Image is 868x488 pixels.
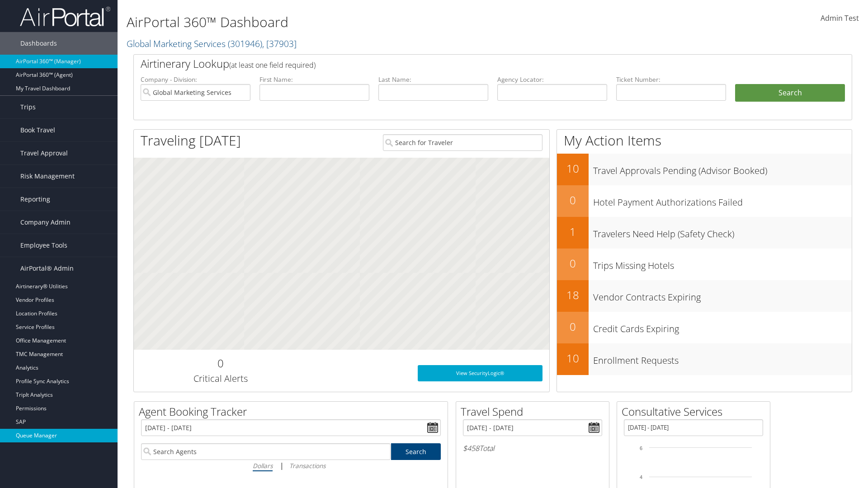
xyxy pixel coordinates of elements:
a: 10Travel Approvals Pending (Advisor Booked) [557,154,852,185]
label: Agency Locator: [497,75,607,84]
h2: 0 [141,356,300,371]
button: Search [735,84,845,102]
h3: Travel Approvals Pending (Advisor Booked) [593,160,852,177]
label: Company - Division: [141,75,250,84]
input: Search for Traveler [383,134,542,151]
h3: Enrollment Requests [593,350,852,367]
span: Reporting [20,188,50,211]
a: 18Vendor Contracts Expiring [557,280,852,312]
input: Search Agents [141,443,391,460]
span: ( 301946 ) [228,38,262,50]
h6: Total [463,443,602,453]
span: $458 [463,443,479,453]
label: Last Name: [378,75,488,84]
span: Company Admin [20,211,71,234]
a: 0Credit Cards Expiring [557,312,852,343]
h2: 0 [557,319,589,334]
a: 0Trips Missing Hotels [557,249,852,280]
h3: Critical Alerts [141,372,300,385]
a: Admin Test [821,5,859,33]
h3: Hotel Payment Authorizations Failed [593,192,852,209]
span: Travel Approval [20,142,68,164]
h2: 0 [557,256,589,271]
h2: Consultative Services [622,404,770,419]
h3: Vendor Contracts Expiring [593,286,852,304]
h1: Traveling [DATE] [141,131,241,150]
span: Employee Tools [20,234,67,257]
h2: Travel Spend [461,404,609,419]
span: (at least one field required) [229,60,316,70]
h2: Airtinerary Lookup [141,56,785,71]
h2: 18 [557,287,589,303]
label: Ticket Number: [616,75,726,84]
div: | [141,460,441,471]
span: , [ 37903 ] [262,38,297,50]
h1: AirPortal 360™ Dashboard [127,13,615,32]
h2: Agent Booking Tracker [139,404,448,419]
span: Book Travel [20,119,55,141]
i: Dollars [253,461,273,470]
a: View SecurityLogic® [418,365,542,381]
h2: 10 [557,351,589,366]
a: Search [391,443,441,460]
span: Risk Management [20,165,75,188]
a: 1Travelers Need Help (Safety Check) [557,217,852,249]
img: airportal-logo.png [20,6,110,27]
h1: My Action Items [557,131,852,150]
h3: Travelers Need Help (Safety Check) [593,223,852,240]
tspan: 6 [640,446,642,451]
span: Trips [20,96,36,118]
a: 10Enrollment Requests [557,343,852,375]
tspan: 4 [640,474,642,480]
h2: 10 [557,161,589,176]
a: Global Marketing Services [127,38,297,50]
label: First Name: [259,75,369,84]
i: Transactions [289,461,325,470]
span: Admin Test [821,13,859,23]
h2: 0 [557,192,589,208]
h2: 1 [557,224,589,239]
h3: Credit Cards Expiring [593,318,852,335]
h3: Trips Missing Hotels [593,255,852,272]
a: 0Hotel Payment Authorizations Failed [557,185,852,217]
span: Dashboards [20,32,57,55]
span: AirPortal® Admin [20,257,74,280]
